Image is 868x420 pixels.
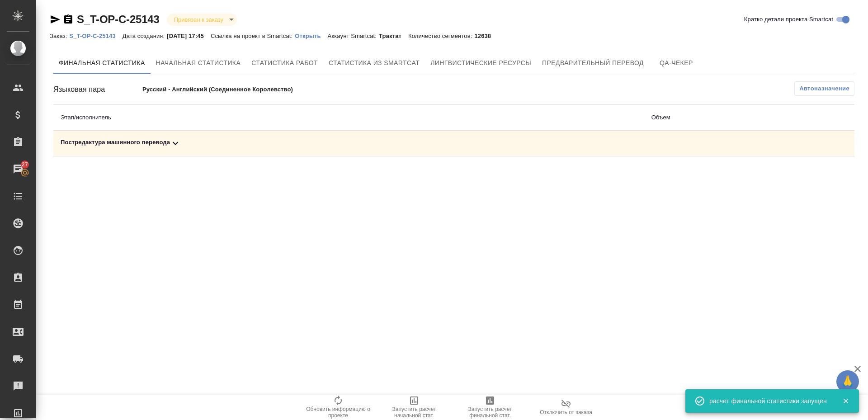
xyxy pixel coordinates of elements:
[59,57,145,69] span: Финальная статистика
[799,84,849,93] span: Автоназначение
[408,33,474,39] p: Количество сегментов:
[211,33,295,39] p: Ссылка на проект в Smartcat:
[655,57,698,69] span: QA-чекер
[167,14,237,26] div: Привязан к заказу
[328,33,379,39] p: Аккаунт Smartcat:
[156,57,241,69] span: Начальная статистика
[840,372,855,391] span: 🙏
[251,57,318,69] span: Статистика работ
[744,15,833,24] span: Кратко детали проекта Smartcat
[794,81,854,96] button: Автоназначение
[61,138,637,149] div: Toggle Row Expanded
[69,33,122,39] p: S_T-OP-C-25143
[379,33,408,39] p: Трактат
[836,370,859,393] button: 🙏
[53,105,644,131] th: Этап/исполнитель
[295,33,327,39] p: Открыть
[709,396,829,406] div: расчет финальной статистики запущен
[836,397,855,405] button: Закрыть
[77,13,160,25] a: S_T-OP-C-25143
[53,84,142,95] div: Языковая пара
[123,33,167,39] p: Дата создания:
[430,57,531,69] span: Лингвистические ресурсы
[63,14,74,25] button: Скопировать ссылку
[50,33,69,39] p: Заказ:
[2,158,34,180] a: 27
[69,32,122,39] a: S_T-OP-C-25143
[50,14,61,25] button: Скопировать ссылку для ЯМессенджера
[542,57,644,69] span: Предварительный перевод
[167,33,211,39] p: [DATE] 17:45
[171,16,226,24] button: Привязан к заказу
[474,33,498,39] p: 12638
[329,57,420,69] span: Статистика из Smartcat
[295,32,327,39] a: Открыть
[644,105,791,131] th: Объем
[142,85,321,94] p: Русский - Английский (Соединенное Королевство)
[16,160,33,169] span: 27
